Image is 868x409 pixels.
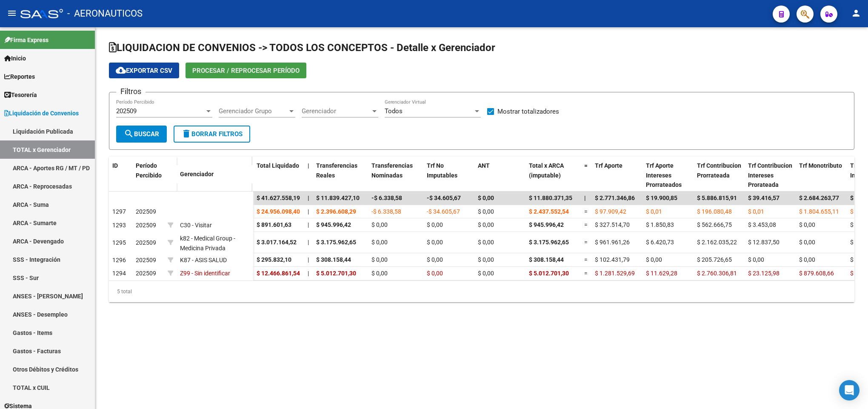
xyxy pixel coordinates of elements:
[4,54,26,63] span: Inicio
[799,208,839,215] span: $ 1.804.655,11
[748,270,779,277] span: $ 23.125,98
[478,194,494,201] span: $ 0,00
[136,222,156,229] span: 202509
[799,162,842,169] span: Trf Monotributo
[181,129,191,139] mat-icon: delete
[371,162,413,179] span: Transferencias Nominadas
[257,256,291,263] span: $ 295.832,10
[799,221,815,228] span: $ 0,00
[595,162,622,169] span: Trf Aporte
[136,239,156,246] span: 202509
[174,126,250,143] button: Borrar Filtros
[646,239,674,246] span: $ 6.420,73
[371,256,388,263] span: $ 0,00
[584,256,588,263] span: =
[219,107,288,115] span: Gerenciador Grupo
[478,208,494,215] span: $ 0,00
[427,239,443,246] span: $ 0,00
[584,221,588,228] span: =
[7,8,17,18] mat-icon: menu
[257,239,297,246] span: $ 3.017.164,52
[595,256,630,263] span: $ 102.431,79
[478,221,494,228] span: $ 0,00
[186,63,306,78] button: Procesar / Reprocesar período
[529,208,569,215] span: $ 2.437.552,54
[478,270,494,277] span: $ 0,00
[799,239,815,246] span: $ 0,00
[371,270,388,277] span: $ 0,00
[646,270,677,277] span: $ 11.629,28
[308,270,309,277] span: |
[839,380,859,400] div: Open Intercom Messenger
[478,256,494,263] span: $ 0,00
[595,194,635,201] span: $ 2.771.346,86
[497,106,559,117] span: Mostrar totalizadores
[529,239,569,246] span: $ 3.175.962,65
[112,208,126,215] span: 1297
[181,130,243,138] span: Borrar Filtros
[308,162,309,169] span: |
[748,239,779,246] span: $ 12.837,50
[748,208,764,215] span: $ 0,01
[313,157,368,194] datatable-header-cell: Transferencias Reales
[694,157,745,194] datatable-header-cell: Trf Contribucion Prorrateada
[748,162,792,189] span: Trf Contribucion Intereses Prorateada
[697,162,741,179] span: Trf Contribucion Prorrateada
[529,270,569,277] span: $ 5.012.701,30
[112,239,126,246] span: 1295
[192,67,300,74] span: Procesar / Reprocesar período
[851,8,861,18] mat-icon: person
[529,256,564,263] span: $ 308.158,44
[109,63,179,78] button: Exportar CSV
[67,4,143,23] span: - AERONAUTICOS
[697,194,737,201] span: $ 5.886.815,91
[748,256,764,263] span: $ 0,00
[257,208,300,215] span: $ 24.956.098,40
[116,86,146,97] h3: Filtros
[112,162,118,169] span: ID
[132,157,164,192] datatable-header-cell: Período Percibido
[116,65,126,75] mat-icon: cloud_download
[646,194,677,201] span: $ 19.900,85
[308,208,309,215] span: |
[371,208,401,215] span: -$ 6.338,58
[697,221,732,228] span: $ 562.666,75
[253,157,304,194] datatable-header-cell: Total Liquidado
[427,194,461,201] span: -$ 34.605,67
[180,257,227,263] span: K87 - ASIS SALUD
[799,270,834,277] span: $ 879.608,66
[316,239,356,246] span: $ 3.175.962,65
[697,208,732,215] span: $ 196.080,48
[4,35,49,45] span: Firma Express
[116,67,172,74] span: Exportar CSV
[584,270,588,277] span: =
[595,270,635,277] span: $ 1.281.529,69
[799,256,815,263] span: $ 0,00
[697,256,732,263] span: $ 205.726,65
[584,162,588,169] span: =
[112,222,126,229] span: 1293
[4,72,35,81] span: Reportes
[850,239,866,246] span: $ 0,00
[316,270,356,277] span: $ 5.012.701,30
[304,157,313,194] datatable-header-cell: |
[308,256,309,263] span: |
[595,208,626,215] span: $ 97.909,42
[302,107,371,115] span: Gerenciador
[124,129,134,139] mat-icon: search
[124,130,159,138] span: Buscar
[371,194,402,201] span: -$ 6.338,58
[257,270,300,277] span: $ 12.466.861,54
[368,157,423,194] datatable-header-cell: Transferencias Nominadas
[112,270,126,277] span: 1294
[427,256,443,263] span: $ 0,00
[423,157,474,194] datatable-header-cell: Trf No Imputables
[584,208,588,215] span: =
[308,194,309,201] span: |
[116,107,137,115] span: 202509
[112,257,126,263] span: 1296
[529,221,564,228] span: $ 945.996,42
[109,281,854,302] div: 5 total
[4,109,79,118] span: Liquidación de Convenios
[478,162,490,169] span: ANT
